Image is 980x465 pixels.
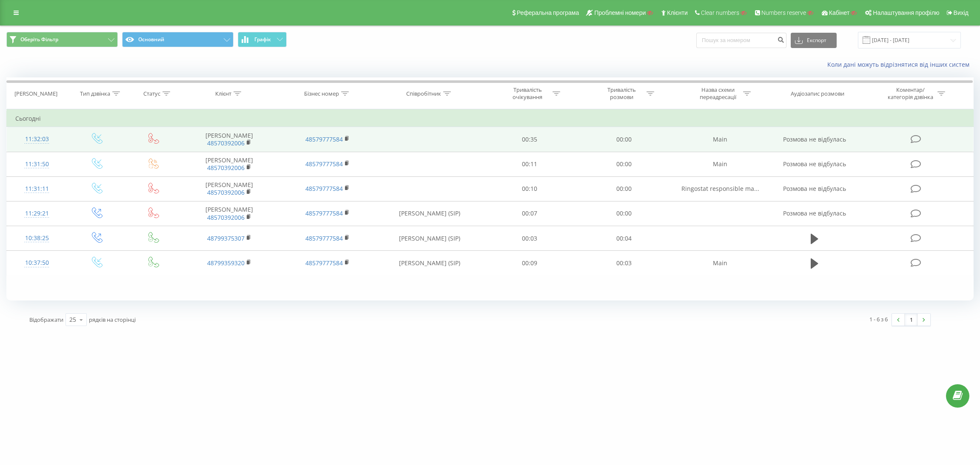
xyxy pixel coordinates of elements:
[15,230,59,247] div: 10:38:25
[207,139,245,147] a: 48570392006
[180,127,279,152] td: [PERSON_NAME]
[783,209,846,217] span: Розмова не відбулась
[577,176,671,201] td: 00:00
[304,90,339,97] div: Бізнес номер
[873,9,939,16] span: Налаштування профілю
[701,9,739,16] span: Clear numbers
[254,37,271,43] span: Графік
[577,127,671,152] td: 00:00
[143,90,160,97] div: Статус
[215,90,231,97] div: Клієнт
[122,32,234,47] button: Основний
[207,213,245,221] a: 48570392006
[577,152,671,176] td: 00:00
[482,152,577,176] td: 00:11
[886,86,935,101] div: Коментар/категорія дзвінка
[69,315,76,324] div: 25
[305,135,343,143] a: 48579777584
[238,32,287,47] button: Графік
[15,255,59,271] div: 10:37:50
[7,110,974,127] td: Сьогодні
[783,160,846,168] span: Розмова не відбулась
[791,33,837,48] button: Експорт
[695,86,741,101] div: Назва схеми переадресації
[681,184,759,193] span: Ringostat responsible ma...
[577,251,671,275] td: 00:03
[207,259,245,267] a: 48799359320
[305,184,343,193] a: 48579777584
[905,314,917,326] a: 1
[180,201,279,226] td: [PERSON_NAME]
[761,9,806,16] span: Numbers reserve
[577,201,671,226] td: 00:00
[671,127,769,152] td: Main
[6,32,118,47] button: Оберіть Фільтр
[180,176,279,201] td: [PERSON_NAME]
[207,164,245,172] a: 48570392006
[577,226,671,251] td: 00:04
[783,184,846,193] span: Розмова не відбулась
[482,226,577,251] td: 00:03
[15,131,59,147] div: 11:32:03
[305,160,343,168] a: 48579777584
[667,9,688,16] span: Клієнти
[20,36,58,43] span: Оберіть Фільтр
[869,315,888,323] div: 1 - 6 з 6
[594,9,646,16] span: Проблемні номери
[305,209,343,217] a: 48579777584
[696,33,786,48] input: Пошук за номером
[482,176,577,201] td: 00:10
[207,188,245,196] a: 48570392006
[671,152,769,176] td: Main
[954,9,969,16] span: Вихід
[376,251,482,275] td: [PERSON_NAME] (SIP)
[207,234,245,242] a: 48799375307
[482,201,577,226] td: 00:07
[376,201,482,226] td: [PERSON_NAME] (SIP)
[305,234,343,242] a: 48579777584
[80,90,110,97] div: Тип дзвінка
[829,9,850,16] span: Кабінет
[15,156,59,173] div: 11:31:50
[517,9,579,16] span: Реферальна програма
[671,251,769,275] td: Main
[783,135,846,143] span: Розмова не відбулась
[15,181,59,197] div: 11:31:11
[482,127,577,152] td: 00:35
[15,205,59,222] div: 11:29:21
[376,226,482,251] td: [PERSON_NAME] (SIP)
[14,90,57,97] div: [PERSON_NAME]
[89,316,136,323] span: рядків на сторінці
[180,152,279,176] td: [PERSON_NAME]
[827,60,974,68] a: Коли дані можуть відрізнятися вiд інших систем
[482,251,577,275] td: 00:09
[406,90,441,97] div: Співробітник
[505,86,550,101] div: Тривалість очікування
[29,316,63,323] span: Відображати
[599,86,644,101] div: Тривалість розмови
[305,259,343,267] a: 48579777584
[791,90,844,97] div: Аудіозапис розмови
